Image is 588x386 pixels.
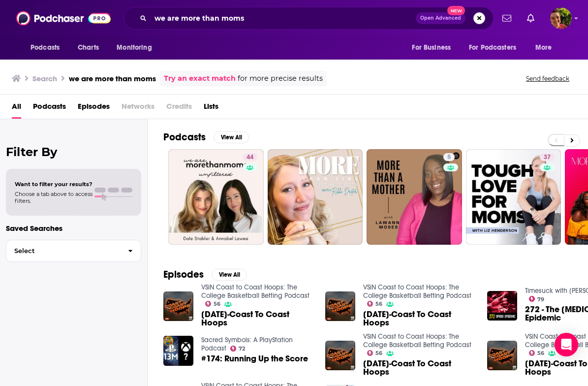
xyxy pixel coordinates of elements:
[33,98,66,119] a: Podcasts
[205,301,221,307] a: 56
[325,341,355,371] img: 2/18/23-Coast To Coast Hoops
[523,74,572,83] button: Send feedback
[69,74,156,83] h3: we are more than moms
[78,98,110,119] a: Episodes
[24,38,72,57] button: open menu
[367,301,383,307] a: 56
[367,350,383,356] a: 56
[466,149,561,245] a: 37
[214,302,220,306] span: 56
[163,291,193,322] img: 1/7/23-Coast To Coast Hoops
[6,145,141,159] h2: Filter By
[325,291,355,322] img: 2/11/23-Coast To Coast Hoops
[363,310,475,327] a: 2/11/23-Coast To Coast Hoops
[498,10,515,27] a: Show notifications dropdown
[447,153,451,162] span: 5
[367,149,462,245] a: 5
[529,350,545,356] a: 56
[550,7,572,29] img: User Profile
[124,7,494,30] div: Search podcasts, credits, & more...
[166,98,192,119] span: Credits
[32,74,57,83] h3: Search
[230,346,246,352] a: 72
[469,41,516,55] span: For Podcasters
[544,153,551,162] span: 37
[550,7,572,29] button: Show profile menu
[163,268,247,281] a: EpisodesView All
[117,41,152,55] span: Monitoring
[78,41,99,55] span: Charts
[201,310,313,327] span: [DATE]-Coast To Coast Hoops
[71,38,105,57] a: Charts
[201,336,293,353] a: Sacred Symbols: A PlayStation Podcast
[15,191,93,204] span: Choose a tab above to access filters.
[363,359,475,376] a: 2/18/23-Coast To Coast Hoops
[523,10,538,27] a: Show notifications dropdown
[535,41,552,55] span: More
[463,38,530,57] button: open menu
[239,347,245,351] span: 72
[6,224,141,233] p: Saved Searches
[238,73,323,84] span: for more precise results
[31,41,60,55] span: Podcasts
[528,38,564,57] button: open menu
[247,153,253,162] span: 44
[163,131,249,143] a: PodcastsView All
[163,336,193,366] img: #174: Running Up the Score
[363,359,475,376] span: [DATE]-Coast To Coast Hoops
[214,131,249,143] button: View All
[363,283,471,300] a: VSiN Coast to Coast Hoops: The College Basketball Betting Podcast
[243,153,257,161] a: 44
[151,10,416,26] input: Search podcasts, credits, & more...
[6,240,141,262] button: Select
[487,291,517,321] img: 272 - The Opioid Epidemic
[487,341,517,371] img: 1/28/23-Coast To Coast Hoops
[537,351,544,355] span: 56
[163,131,206,143] h2: Podcasts
[537,297,544,302] span: 79
[405,38,463,57] button: open menu
[550,7,572,29] span: Logged in as Marz
[375,302,382,306] span: 56
[363,332,471,349] a: VSiN Coast to Coast Hoops: The College Basketball Betting Podcast
[201,354,308,363] a: #174: Running Up the Score
[110,38,164,57] button: open menu
[6,248,120,254] span: Select
[204,98,218,119] a: Lists
[529,296,545,302] a: 79
[420,16,461,21] span: Open Advanced
[443,153,455,161] a: 5
[412,41,451,55] span: For Business
[416,12,465,24] button: Open AdvancedNew
[122,98,155,119] span: Networks
[201,283,309,300] a: VSiN Coast to Coast Hoops: The College Basketball Betting Podcast
[15,181,93,188] span: Want to filter your results?
[375,351,382,355] span: 56
[163,268,204,281] h2: Episodes
[16,9,111,28] img: Podchaser - Follow, Share and Rate Podcasts
[363,310,475,327] span: [DATE]-Coast To Coast Hoops
[212,269,247,281] button: View All
[164,73,236,84] a: Try an exact match
[447,6,465,15] span: New
[540,153,555,161] a: 37
[555,333,578,356] div: Open Intercom Messenger
[201,310,313,327] a: 1/7/23-Coast To Coast Hoops
[12,98,21,119] a: All
[168,149,264,245] a: 44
